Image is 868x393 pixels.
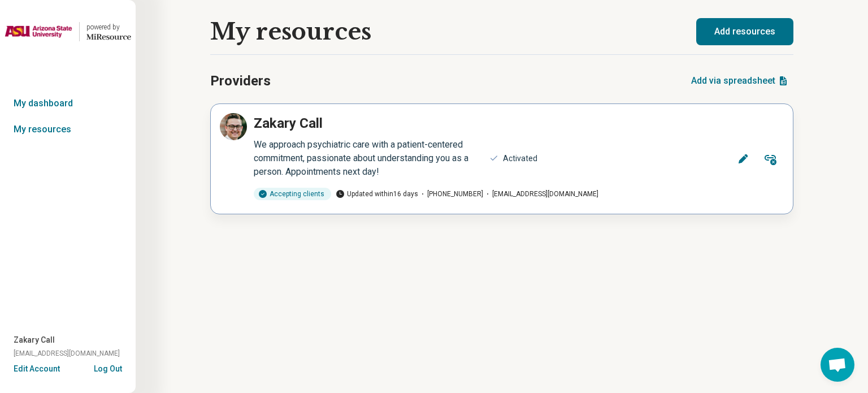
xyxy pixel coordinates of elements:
[5,18,72,45] img: Arizona State University
[86,22,131,32] div: powered by
[696,18,793,45] button: Add resources
[687,67,793,94] button: Add via spreadsheet
[336,189,418,199] span: Updated within 16 days
[14,348,120,359] span: [EMAIL_ADDRESS][DOMAIN_NAME]
[94,363,122,372] button: Log Out
[821,348,854,382] div: Open chat
[254,113,323,133] p: Zakary Call
[210,71,271,91] h2: Providers
[14,363,60,375] button: Edit Account
[210,19,371,45] h1: My resources
[5,18,131,45] a: Arizona State Universitypowered by
[254,188,331,200] div: Accepting clients
[254,138,483,179] div: We approach psychiatric care with a patient-centered commitment, passionate about understanding y...
[503,153,537,165] div: Activated
[418,189,483,199] span: [PHONE_NUMBER]
[483,189,598,199] span: [EMAIL_ADDRESS][DOMAIN_NAME]
[14,334,55,346] span: Zakary Call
